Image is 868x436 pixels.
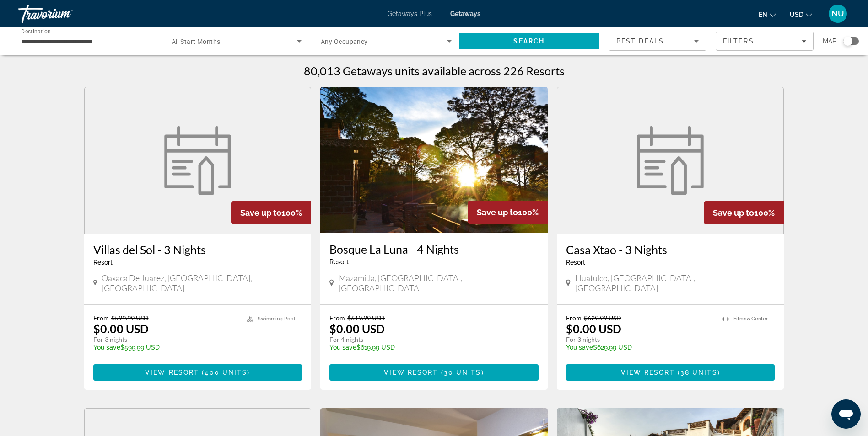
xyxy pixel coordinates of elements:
[304,64,565,78] h1: 80,013 Getaways units available across 226 Resorts
[329,344,356,351] span: You save
[93,314,109,322] span: From
[713,208,754,218] span: Save up to
[513,37,545,45] span: Search
[438,369,484,376] span: ( )
[347,314,385,322] span: $619.99 USD
[616,36,699,47] mat-select: Sort by
[459,33,600,49] button: Search
[102,273,302,293] span: Oaxaca de Juarez, [GEOGRAPHIC_DATA], [GEOGRAPHIC_DATA]
[21,36,152,47] input: Select destination
[616,37,664,45] span: Best Deals
[93,243,302,256] a: Villas del Sol - 3 Nights
[329,344,529,351] p: $619.99 USD
[566,259,585,266] span: Resort
[320,87,548,233] img: Bosque La Luna - 4 Nights
[790,11,803,18] span: USD
[566,335,714,344] p: For 3 nights
[704,201,784,224] div: 100%
[329,335,529,344] p: For 4 nights
[566,344,593,351] span: You save
[823,35,836,48] span: Map
[790,8,812,21] button: Change currency
[566,322,621,335] p: $0.00 USD
[826,4,850,23] button: User Menu
[339,273,539,293] span: Mazamitla, [GEOGRAPHIC_DATA], [GEOGRAPHIC_DATA]
[329,258,349,266] span: Resort
[329,242,539,256] a: Bosque La Luna - 4 Nights
[831,9,844,18] span: NU
[111,314,149,322] span: $599.99 USD
[566,344,714,351] p: $629.99 USD
[477,207,518,217] span: Save up to
[21,28,51,34] span: Destination
[716,32,814,51] button: Filters
[205,369,247,376] span: 400 units
[575,273,775,293] span: Huatulco, [GEOGRAPHIC_DATA], [GEOGRAPHIC_DATA]
[329,322,385,335] p: $0.00 USD
[621,369,675,376] span: View Resort
[566,314,582,322] span: From
[172,38,221,45] span: All Start Months
[723,37,754,45] span: Filters
[18,2,110,26] a: Travorium
[84,87,312,234] a: Villas del Sol - 3 Nights
[93,364,302,381] button: View Resort(400 units)
[584,314,621,322] span: $629.99 USD
[450,10,480,17] a: Getaways
[566,364,775,381] button: View Resort(38 units)
[384,369,438,376] span: View Resort
[759,8,776,21] button: Change language
[93,322,149,335] p: $0.00 USD
[733,316,768,322] span: Fitness Center
[557,87,784,234] a: Casa Xtao - 3 Nights
[93,344,238,351] p: $599.99 USD
[145,369,199,376] span: View Resort
[566,243,775,256] a: Casa Xtao - 3 Nights
[321,38,368,45] span: Any Occupancy
[444,369,481,376] span: 30 units
[831,399,861,429] iframe: Button to launch messaging window
[675,369,720,376] span: ( )
[199,369,250,376] span: ( )
[258,316,295,322] span: Swimming Pool
[240,208,281,218] span: Save up to
[93,335,238,344] p: For 3 nights
[759,11,767,18] span: en
[468,201,548,224] div: 100%
[231,201,311,224] div: 100%
[329,364,539,381] button: View Resort(30 units)
[93,344,120,351] span: You save
[631,126,709,195] img: Casa Xtao - 3 Nights
[93,259,113,266] span: Resort
[329,314,345,322] span: From
[388,10,432,17] a: Getaways Plus
[680,369,717,376] span: 38 units
[159,126,237,195] img: Villas del Sol - 3 Nights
